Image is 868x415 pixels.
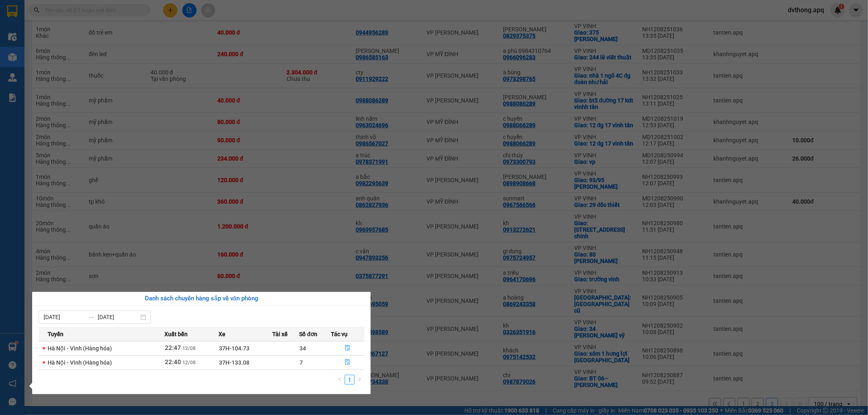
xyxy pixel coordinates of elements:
span: Tuyến [48,330,63,339]
span: 37H-104.73 [219,345,249,352]
span: file-done [345,359,350,366]
span: Hà Nội - Vinh (Hàng hóa) [48,345,112,352]
span: 37H-133.08 [219,359,249,366]
span: left [337,377,342,382]
span: 12/08 [182,360,196,365]
span: 34 [300,345,306,352]
span: Xuất bến [164,330,188,339]
span: 22:47 [165,344,181,352]
span: 22:40 [165,359,181,366]
li: 1 [345,375,354,385]
span: file-done [345,345,350,352]
button: file-done [331,356,364,369]
span: 7 [300,359,303,366]
span: Tác vụ [331,330,348,339]
span: Hà Nội - Vinh (Hàng hóa) [48,359,112,366]
span: right [357,377,362,382]
li: Previous Page [335,375,345,385]
span: Tài xế [272,330,288,339]
input: Từ ngày [44,313,85,322]
button: left [335,375,345,385]
span: Xe [219,330,225,339]
button: right [354,375,364,385]
span: 12/08 [182,345,196,351]
input: Đến ngày [98,313,139,322]
span: Số đơn [300,330,318,339]
span: to [88,314,94,320]
div: Danh sách chuyến hàng sắp về văn phòng [39,294,364,304]
span: swap-right [88,314,94,320]
a: 1 [345,375,354,384]
button: file-done [331,342,364,355]
li: Next Page [354,375,364,385]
